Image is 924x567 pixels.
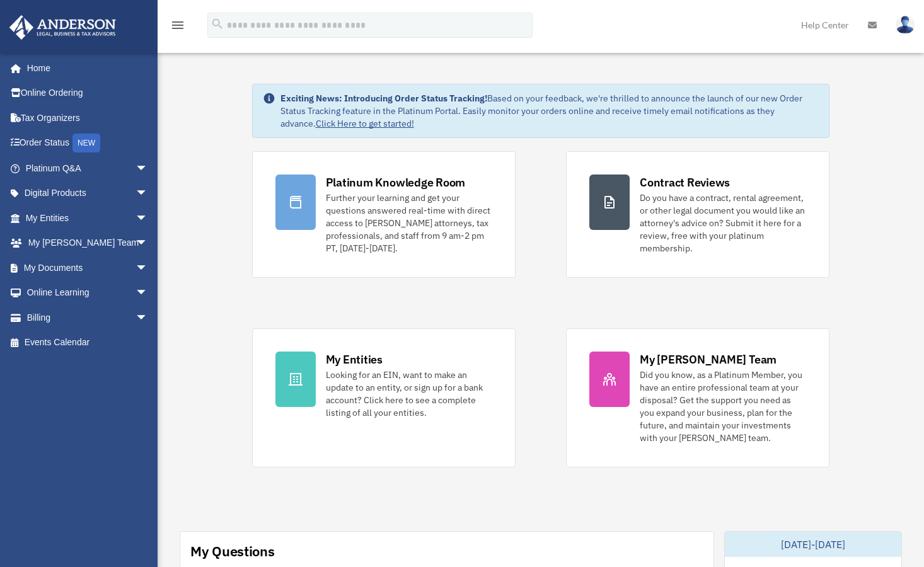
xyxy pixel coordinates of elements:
a: Digital Productsarrow_drop_down [9,181,167,206]
a: My Documentsarrow_drop_down [9,255,167,280]
span: arrow_drop_down [136,280,161,306]
span: arrow_drop_down [136,156,161,181]
span: arrow_drop_down [136,205,161,231]
a: Platinum Q&Aarrow_drop_down [9,156,167,181]
a: Click Here to get started! [316,118,414,129]
div: Looking for an EIN, want to make an update to an entity, or sign up for a bank account? Click her... [326,369,492,419]
div: Based on your feedback, we're thrilled to announce the launch of our new Order Status Tracking fe... [280,92,819,130]
a: My Entitiesarrow_drop_down [9,205,167,231]
div: My [PERSON_NAME] Team [640,352,777,367]
strong: Exciting News: Introducing Order Status Tracking! [280,93,487,104]
a: My [PERSON_NAME] Team Did you know, as a Platinum Member, you have an entire professional team at... [566,328,829,467]
span: arrow_drop_down [136,255,161,281]
a: Online Learningarrow_drop_down [9,280,167,306]
a: Home [9,55,161,81]
div: Do you have a contract, rental agreement, or other legal document you would like an attorney's ad... [640,192,806,255]
div: Further your learning and get your questions answered real-time with direct access to [PERSON_NAM... [326,192,492,255]
a: Contract Reviews Do you have a contract, rental agreement, or other legal document you would like... [566,151,829,278]
div: My Questions [190,542,275,561]
a: Platinum Knowledge Room Further your learning and get your questions answered real-time with dire... [252,151,516,278]
img: User Pic [896,16,915,34]
div: [DATE]-[DATE] [725,532,902,557]
a: Order StatusNEW [9,130,167,156]
img: Anderson Advisors Platinum Portal [6,15,120,40]
div: Did you know, as a Platinum Member, you have an entire professional team at your disposal? Get th... [640,369,806,444]
a: Billingarrow_drop_down [9,305,167,330]
a: menu [170,22,185,33]
a: Events Calendar [9,330,167,355]
div: Platinum Knowledge Room [326,175,466,190]
a: Tax Organizers [9,105,167,130]
div: My Entities [326,352,383,367]
i: search [211,17,224,31]
span: arrow_drop_down [136,181,161,207]
div: Contract Reviews [640,175,730,190]
i: menu [170,18,185,33]
span: arrow_drop_down [136,305,161,331]
a: My Entities Looking for an EIN, want to make an update to an entity, or sign up for a bank accoun... [252,328,516,467]
a: My [PERSON_NAME] Teamarrow_drop_down [9,231,167,256]
a: Online Ordering [9,81,167,106]
div: NEW [72,134,100,152]
span: arrow_drop_down [136,231,161,256]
